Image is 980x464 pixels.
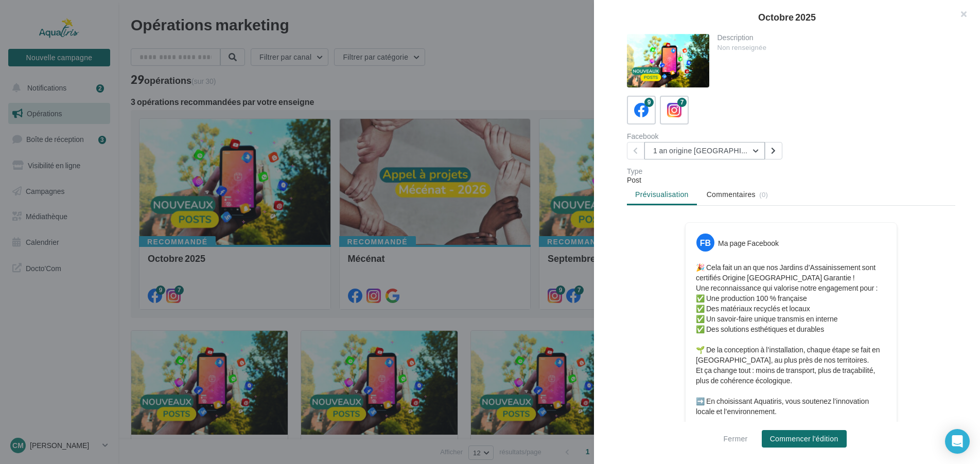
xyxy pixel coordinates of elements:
[696,262,886,448] p: 🎉 Cela fait un an que nos Jardins d’Assainissement sont certifiés Origine [GEOGRAPHIC_DATA] Garan...
[707,189,756,200] span: Commentaires
[627,175,955,185] div: Post
[762,430,847,448] button: Commencer l'édition
[627,168,955,175] div: Type
[945,429,970,454] div: Open Intercom Messenger
[696,234,714,252] div: FB
[719,433,751,445] button: Fermer
[677,98,687,107] div: 7
[644,142,765,159] button: 1 an origine [GEOGRAPHIC_DATA]
[610,12,964,22] div: Octobre 2025
[717,43,948,52] div: Non renseignée
[759,190,768,199] span: (0)
[718,238,779,248] div: Ma page Facebook
[627,133,787,140] div: Facebook
[644,98,654,107] div: 9
[717,34,948,41] div: Description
